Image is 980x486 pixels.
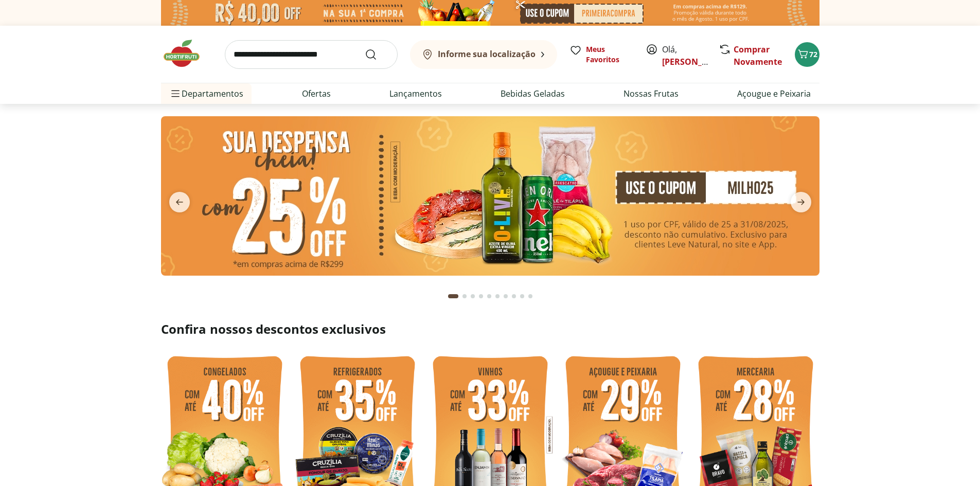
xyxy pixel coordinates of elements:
[485,284,493,309] button: Go to page 5 from fs-carousel
[782,192,819,212] button: next
[169,81,182,106] button: Menu
[586,44,633,65] span: Meus Favoritos
[446,284,460,309] button: Current page from fs-carousel
[161,38,212,69] img: Hortifruti
[161,321,819,337] h2: Confira nossos descontos exclusivos
[795,42,819,67] button: Carrinho
[569,44,633,65] a: Meus Favoritos
[493,284,502,309] button: Go to page 6 from fs-carousel
[623,87,679,100] a: Nossas Frutas
[161,116,819,276] img: cupom
[501,87,565,100] a: Bebidas Geladas
[169,81,243,106] span: Departamentos
[469,284,477,309] button: Go to page 3 from fs-carousel
[510,284,518,309] button: Go to page 8 from fs-carousel
[737,87,811,100] a: Açougue e Peixaria
[302,87,331,100] a: Ofertas
[161,192,198,212] button: previous
[225,40,398,69] input: search
[365,48,389,61] button: Submit Search
[502,284,510,309] button: Go to page 7 from fs-carousel
[460,284,469,309] button: Go to page 2 from fs-carousel
[662,56,729,67] a: [PERSON_NAME]
[734,44,782,67] a: Comprar Novamente
[809,49,817,59] span: 72
[518,284,526,309] button: Go to page 9 from fs-carousel
[526,284,534,309] button: Go to page 10 from fs-carousel
[477,284,485,309] button: Go to page 4 from fs-carousel
[438,48,536,60] b: Informe sua localização
[389,87,442,100] a: Lançamentos
[662,43,708,68] span: Olá,
[410,40,557,69] button: Informe sua localização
